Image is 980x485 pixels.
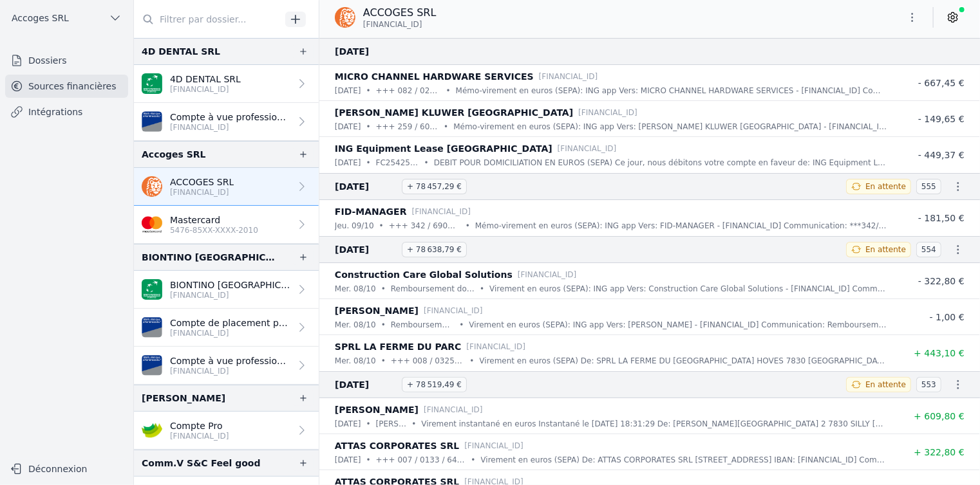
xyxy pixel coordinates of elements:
p: [FINANCIAL_ID] [539,70,598,83]
img: VAN_BREDA_JVBABE22XXX.png [142,355,162,376]
span: [DATE] [335,377,397,392]
p: [DATE] [335,120,361,133]
span: - 1,00 € [930,312,965,322]
div: • [466,219,470,232]
button: Accoges SRL [5,8,128,28]
p: Compte de placement professionnel [170,316,290,329]
span: + 609,80 € [914,411,965,421]
p: [DATE] [335,156,361,169]
div: • [480,282,484,295]
p: jeu. 09/10 [335,219,374,232]
p: +++ 342 / 6908 / 53594 +++ [389,219,460,232]
span: - 667,45 € [918,78,965,88]
p: 4D DENTAL SRL [170,73,241,86]
a: Sources financières [5,75,128,98]
div: • [366,120,371,133]
a: 4D DENTAL SRL [FINANCIAL_ID] [134,65,319,103]
span: 553 [916,377,941,392]
p: Construction Care Global Solutions [335,267,513,282]
input: Filtrer par dossier... [134,8,281,31]
div: Comm.V S&C Feel good [142,455,260,471]
a: Compte à vue professionnel [FINANCIAL_ID] [134,103,319,141]
p: FID-MANAGER [335,204,407,219]
p: +++ 008 / 0325 / 29277 +++ [391,354,465,367]
p: DEBIT POUR DOMICILIATION EN EUROS (SEPA) Ce jour, nous débitons votre compte en faveur de: ING Eq... [434,156,887,169]
div: • [381,282,386,295]
span: + 78 638,79 € [402,242,467,257]
p: [DATE] [335,84,361,97]
p: MICRO CHANNEL HARDWARE SERVICES [335,69,534,84]
span: [DATE] [335,242,397,257]
img: crelan.png [142,420,162,441]
p: SPRL LA FERME DU PARC [335,339,462,354]
p: [FINANCIAL_ID] [464,439,523,452]
p: Compte Pro [170,419,229,432]
div: 4D DENTAL SRL [142,44,220,59]
p: FC25425730/960167-96-0/0001845724-0 [376,156,419,169]
p: [PERSON_NAME] [335,402,419,417]
a: Compte de placement professionnel [FINANCIAL_ID] [134,309,319,347]
p: mer. 08/10 [335,282,376,295]
p: [FINANCIAL_ID] [518,268,577,281]
span: 554 [916,242,941,257]
div: [PERSON_NAME] [142,390,225,406]
span: [FINANCIAL_ID] [363,19,422,30]
p: +++ 259 / 6076 / 03646 +++ [376,120,439,133]
a: Compte Pro [FINANCIAL_ID] [134,412,319,450]
p: [PERSON_NAME] [335,303,419,318]
span: + 78 519,49 € [402,377,467,392]
p: +++ 082 / 0251 / 32320 +++ [376,84,441,97]
a: BIONTINO [GEOGRAPHIC_DATA] SPRL [FINANCIAL_ID] [134,271,319,309]
p: Virement en euros (SEPA): ING app Vers: Construction Care Global Solutions - [FINANCIAL_ID] Commu... [489,282,887,295]
p: 5476-85XX-XXXX-2010 [170,225,258,235]
p: [FINANCIAL_ID] [170,431,229,441]
div: • [366,84,371,97]
p: Virement en euros (SEPA): ING app Vers: [PERSON_NAME] - [FINANCIAL_ID] Communication: Rembourseme... [469,318,887,331]
p: Compte à vue professionnel [170,111,290,124]
div: • [411,417,416,430]
p: mer. 08/10 [335,318,376,331]
img: imageedit_2_6530439554.png [142,214,162,235]
span: - 322,80 € [918,276,965,286]
p: [FINANCIAL_ID] [578,106,637,119]
img: VAN_BREDA_JVBABE22XXX.png [142,111,162,132]
p: [FINANCIAL_ID] [170,328,290,338]
p: [FINANCIAL_ID] [170,290,290,300]
a: Intégrations [5,100,128,124]
span: Accoges SRL [12,12,69,24]
p: [PERSON_NAME] [376,417,407,430]
span: En attente [865,380,906,390]
a: Mastercard 5476-85XX-XXXX-2010 [134,206,319,244]
p: Virement instantané en euros Instantané le [DATE] 18:31:29 De: [PERSON_NAME][GEOGRAPHIC_DATA] 2 7... [421,417,887,430]
p: Virement en euros (SEPA) De: SPRL LA FERME DU [GEOGRAPHIC_DATA] HOVES 7830 [GEOGRAPHIC_DATA] IBAN... [480,354,887,367]
button: Déconnexion [5,459,128,479]
span: En attente [865,244,906,255]
div: • [366,417,371,430]
p: Remboursement trop paye [391,318,454,331]
div: • [459,318,464,331]
p: [FINANCIAL_ID] [558,142,617,155]
div: Accoges SRL [142,147,206,162]
span: [DATE] [335,179,397,194]
div: • [366,156,371,169]
img: ing.png [335,7,355,28]
div: • [366,453,371,466]
img: ing.png [142,176,162,197]
p: ATTAS CORPORATES SRL [335,438,459,453]
p: [FINANCIAL_ID] [170,366,290,376]
span: - 181,50 € [918,213,965,223]
div: • [381,318,386,331]
p: Mémo-virement en euros (SEPA): ING app Vers: [PERSON_NAME] KLUWER [GEOGRAPHIC_DATA] - [FINANCIAL_... [453,120,887,133]
p: [FINANCIAL_ID] [170,84,241,95]
p: [FINANCIAL_ID] [424,403,483,416]
p: [DATE] [335,453,361,466]
a: ACCOGES SRL [FINANCIAL_ID] [134,168,319,206]
p: ING Equipment Lease [GEOGRAPHIC_DATA] [335,141,552,156]
p: Compte à vue professionnel [170,354,290,367]
span: - 149,65 € [918,114,965,124]
p: Mémo-virement en euros (SEPA): ING app Vers: FID-MANAGER - [FINANCIAL_ID] Communication: ***342/6... [475,219,887,232]
p: ACCOGES SRL [170,176,234,188]
span: [DATE] [335,44,397,59]
span: + 78 457,29 € [402,179,467,194]
a: Dossiers [5,49,128,72]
